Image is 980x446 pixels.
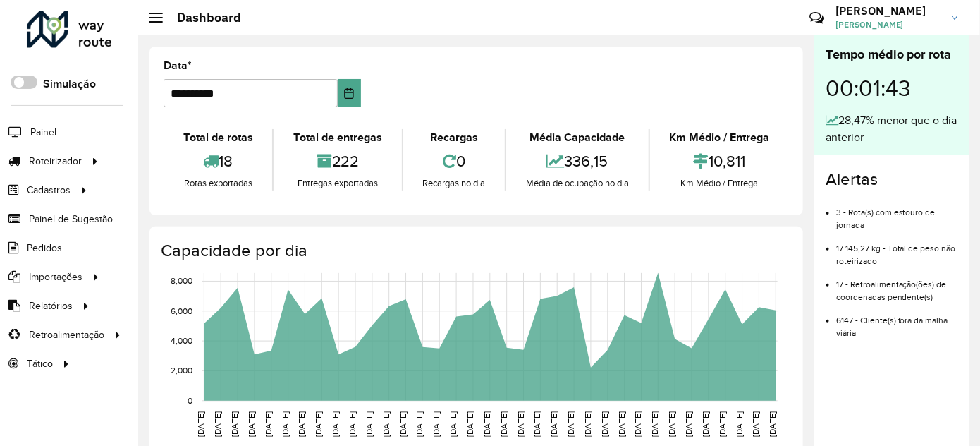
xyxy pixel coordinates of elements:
text: 0 [188,396,192,405]
span: Pedidos [27,241,62,255]
div: Recargas [407,129,501,146]
text: [DATE] [617,411,626,437]
text: [DATE] [566,411,575,437]
div: Média de ocupação no dia [510,176,644,191]
button: Choose Date [338,79,361,107]
text: 6,000 [171,306,192,315]
text: 8,000 [171,277,192,286]
div: Tempo médio por rota [826,45,958,64]
text: 2,000 [171,366,192,375]
li: 17 - Retroalimentação(ões) de coordenadas pendente(s) [836,267,958,303]
div: 10,811 [654,146,785,176]
span: Painel [30,125,56,140]
text: [DATE] [533,411,542,437]
text: [DATE] [230,411,239,437]
text: [DATE] [213,411,222,437]
div: 28,47% menor que o dia anterior [826,112,958,146]
text: [DATE] [381,411,391,437]
div: 222 [277,146,398,176]
text: [DATE] [651,411,660,437]
text: [DATE] [735,411,744,437]
text: [DATE] [718,411,727,437]
text: [DATE] [768,411,778,437]
li: 3 - Rota(s) com estouro de jornada [836,195,958,231]
text: [DATE] [448,411,458,437]
label: Simulação [43,76,96,92]
li: 17.145,27 kg - Total de peso não roteirizado [836,231,958,267]
text: [DATE] [298,411,307,437]
span: Retroalimentação [29,327,104,342]
h4: Alertas [826,169,958,190]
text: 4,000 [171,336,192,345]
div: Km Médio / Entrega [654,129,785,146]
span: Cadastros [27,183,71,198]
text: [DATE] [549,411,558,437]
text: [DATE] [634,411,643,437]
h4: Capacidade por dia [161,241,789,261]
text: [DATE] [499,411,508,437]
text: [DATE] [752,411,761,437]
div: Total de rotas [167,129,269,146]
text: [DATE] [482,411,491,437]
text: [DATE] [314,411,323,437]
text: [DATE] [264,411,273,437]
div: 336,15 [510,146,644,176]
text: [DATE] [398,411,408,437]
h3: [PERSON_NAME] [835,4,941,18]
text: [DATE] [365,411,374,437]
div: 00:01:43 [826,64,958,112]
text: [DATE] [331,411,340,437]
text: [DATE] [247,411,256,437]
text: [DATE] [465,411,474,437]
div: Entregas exportadas [277,176,398,191]
div: 18 [167,146,269,176]
text: [DATE] [348,411,357,437]
span: Relatórios [29,299,73,313]
text: [DATE] [431,411,441,437]
span: Roteirizador [29,154,82,169]
span: Importações [29,270,82,284]
text: [DATE] [516,411,525,437]
text: [DATE] [196,411,205,437]
div: Média Capacidade [510,129,644,146]
text: [DATE] [667,411,676,437]
text: [DATE] [701,411,710,437]
div: Total de entregas [277,129,398,146]
text: [DATE] [684,411,693,437]
div: Km Médio / Entrega [654,176,785,191]
span: Tático [27,356,53,371]
label: Data [164,57,192,74]
h2: Dashboard [163,10,241,25]
text: [DATE] [600,411,609,437]
span: Painel de Sugestão [29,212,113,227]
text: [DATE] [415,411,424,437]
text: [DATE] [583,411,592,437]
div: Rotas exportadas [167,176,269,191]
span: [PERSON_NAME] [835,18,941,31]
div: 0 [407,146,501,176]
a: Contato Rápido [802,3,832,33]
text: [DATE] [281,411,290,437]
div: Recargas no dia [407,176,501,191]
li: 6147 - Cliente(s) fora da malha viária [836,303,958,339]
